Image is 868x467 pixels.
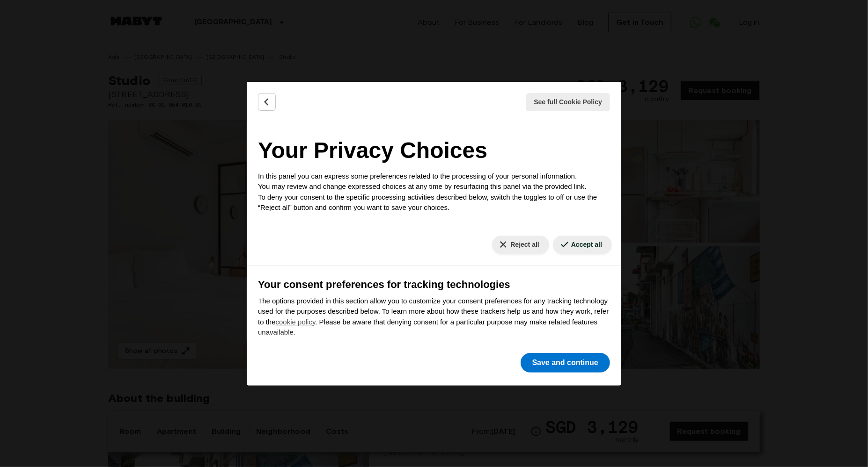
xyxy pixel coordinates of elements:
p: In this panel you can express some preferences related to the processing of your personal informa... [258,171,610,213]
button: Back [258,93,276,111]
h3: Your consent preferences for tracking technologies [258,277,610,292]
span: See full Cookie Policy [534,97,603,107]
a: cookie policy [276,318,316,326]
h2: Your Privacy Choices [258,134,610,167]
button: Accept all [553,236,612,254]
button: Reject all [492,236,549,254]
p: The options provided in this section allow you to customize your consent preferences for any trac... [258,296,610,338]
button: Save and continue [521,353,610,373]
button: See full Cookie Policy [526,93,611,111]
